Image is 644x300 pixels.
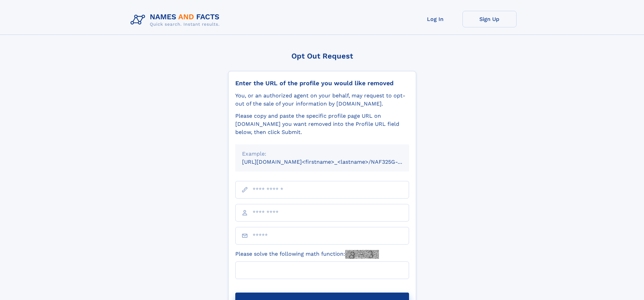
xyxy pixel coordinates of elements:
[235,92,409,108] div: You, or an authorized agent on your behalf, may request to opt-out of the sale of your informatio...
[242,159,422,165] small: [URL][DOMAIN_NAME]<firstname>_<lastname>/NAF325G-xxxxxxxx
[228,52,416,60] div: Opt Out Request
[235,112,409,136] div: Please copy and paste the specific profile page URL on [DOMAIN_NAME] you want removed into the Pr...
[242,150,402,158] div: Example:
[235,250,379,259] label: Please solve the following math function:
[462,11,517,27] a: Sign Up
[128,11,225,29] img: Logo Names and Facts
[408,11,462,27] a: Log In
[235,79,409,87] div: Enter the URL of the profile you would like removed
